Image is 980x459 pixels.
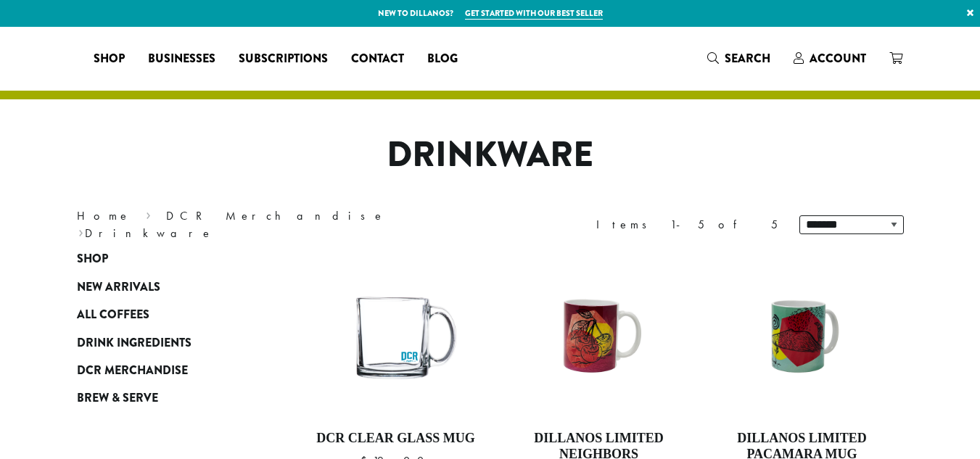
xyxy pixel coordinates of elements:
nav: Breadcrumb [77,207,469,242]
a: Shop [77,245,251,273]
span: Brew & Serve [77,389,158,408]
span: › [78,220,83,242]
span: Account [810,50,866,67]
a: All Coffees [77,301,251,328]
img: Libbey-Glass-DCR-Mug-e1698434528788.png [312,252,479,419]
span: All Coffees [77,306,149,324]
span: › [146,202,151,225]
h1: Drinkware [66,134,915,176]
span: Contact [351,50,404,68]
span: Subscriptions [239,50,328,68]
a: Drink Ingredients [77,328,251,356]
img: Pacamara_Mug_1200x900.jpg [718,273,885,398]
a: Brew & Serve [77,384,251,412]
a: Search [696,46,782,70]
div: Items 1-5 of 5 [596,216,778,233]
a: Shop [82,47,136,70]
a: New Arrivals [77,273,251,301]
span: Drink Ingredients [77,334,192,352]
span: Blog [427,50,458,68]
a: Get started with our best seller [465,7,603,20]
span: DCR Merchandise [77,362,188,380]
a: Home [77,208,131,223]
span: Search [725,50,770,67]
span: New Arrivals [77,278,160,297]
a: DCR Merchandise [77,357,251,384]
span: Shop [94,50,125,68]
img: NeighborsHernando_Mug_1200x900.jpg [515,273,682,398]
h4: DCR Clear Glass Mug [313,431,479,447]
a: DCR Merchandise [166,208,385,223]
span: Businesses [148,50,215,68]
span: Shop [77,250,108,268]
